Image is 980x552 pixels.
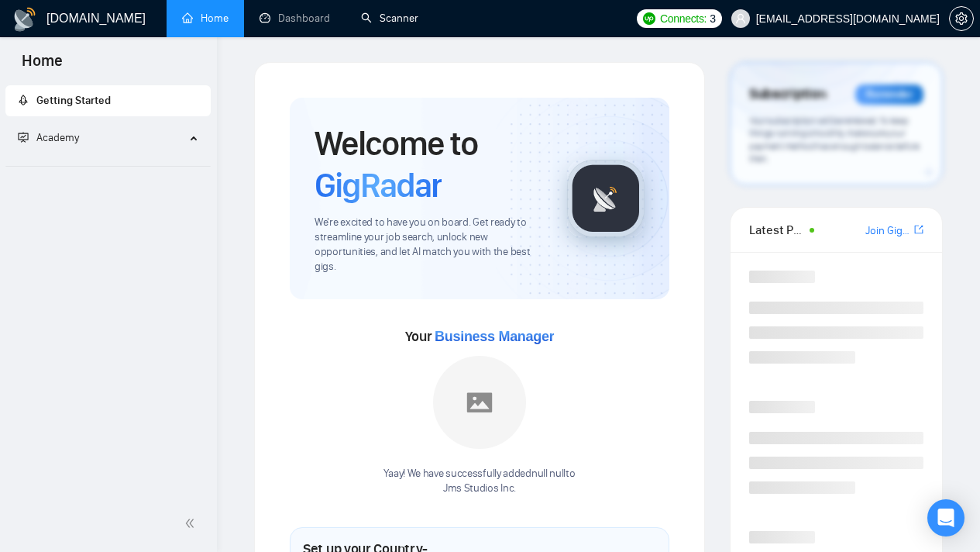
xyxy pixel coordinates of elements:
img: logo [12,7,37,32]
a: setting [949,12,974,25]
span: We're excited to have you on board. Get ready to streamline your job search, unlock new opportuni... [315,216,542,274]
li: Getting Started [5,85,211,116]
div: Reminder [855,85,923,105]
span: Home [9,50,75,82]
img: gigradar-logo.png [567,160,645,237]
h1: Welcome to [315,122,542,206]
button: setting [949,6,974,31]
div: Yaay! We have successfully added null null to [383,467,575,496]
span: Getting Started [36,94,111,107]
div: Open Intercom Messenger [927,499,965,536]
span: Your subscription will be renewed. To keep things running smoothly, make sure your payment method... [749,115,920,165]
span: export [914,223,923,236]
span: fund-projection-screen [18,132,29,143]
span: 3 [710,10,716,27]
span: Latest Posts from the GigRadar Community [749,220,805,240]
a: homeHome [182,12,229,25]
a: Join GigRadar Slack Community [865,223,911,240]
a: export [914,223,923,237]
span: rocket [18,95,29,105]
span: Academy [36,131,79,144]
span: user [735,13,746,24]
span: Subscription [749,81,826,108]
a: searchScanner [361,12,418,25]
span: GigRadar [315,164,442,206]
span: Your [405,328,555,345]
span: setting [950,12,973,25]
img: placeholder.png [433,356,526,449]
p: Jms Studios Inc . [383,481,575,496]
img: upwork-logo.png [643,12,655,25]
span: Connects: [660,10,707,27]
span: double-left [184,516,200,531]
li: Academy Homepage [5,160,211,170]
span: Academy [18,131,79,144]
a: dashboardDashboard [260,12,330,25]
span: Business Manager [435,329,554,344]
